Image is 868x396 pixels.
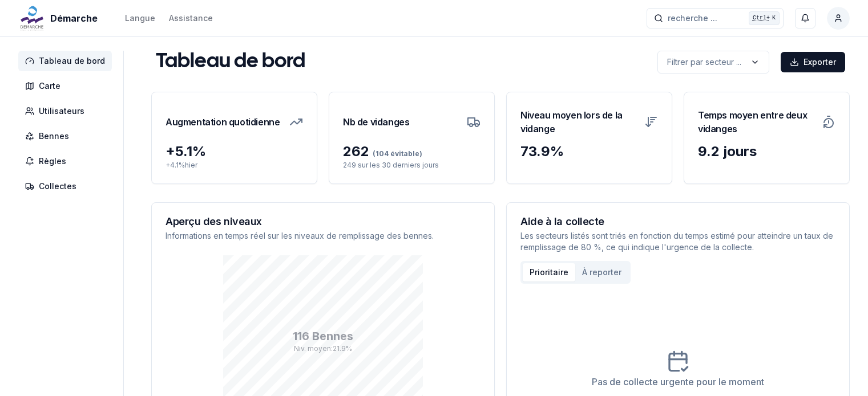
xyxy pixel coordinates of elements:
[668,13,717,24] span: recherche ...
[575,263,628,281] button: À reporter
[156,51,305,74] h1: Tableau de bord
[18,5,46,32] img: Démarche Logo
[39,181,76,192] span: Collectes
[39,130,69,142] span: Bennes
[520,142,658,161] div: 73.9 %
[520,217,835,227] h3: Aide à la collecte
[18,101,116,121] a: Utilisateurs
[50,11,98,25] span: Démarche
[647,8,784,28] button: recherche ...Ctrl+K
[343,161,481,170] p: 249 sur les 30 derniers jours
[343,106,409,138] h3: Nb de vidanges
[667,56,741,68] p: Filtrer par secteur ...
[657,51,769,74] button: label
[18,151,116,172] a: Règles
[18,51,116,71] a: Tableau de bord
[592,375,764,389] div: Pas de collecte urgente pour le moment
[520,230,835,253] p: Les secteurs listés sont triés en fonction du temps estimé pour atteindre un taux de remplissage ...
[165,161,303,170] p: + 4.1 % hier
[698,142,835,161] div: 9.2 jours
[165,142,303,161] div: + 5.1 %
[523,263,575,281] button: Prioritaire
[520,106,637,138] h3: Niveau moyen lors de la vidange
[125,13,155,24] div: Langue
[39,55,105,67] span: Tableau de bord
[165,230,481,242] p: Informations en temps réel sur les niveaux de remplissage des bennes.
[18,126,116,146] a: Bennes
[369,149,422,158] span: (104 évitable)
[18,11,102,25] a: Démarche
[343,142,481,161] div: 262
[781,52,845,72] button: Exporter
[698,106,815,138] h3: Temps moyen entre deux vidanges
[125,11,155,25] button: Langue
[39,80,60,92] span: Carte
[165,106,280,138] h3: Augmentation quotidienne
[169,11,213,25] a: Assistance
[18,76,116,96] a: Carte
[39,156,66,167] span: Règles
[18,176,116,197] a: Collectes
[165,217,481,227] h3: Aperçu des niveaux
[39,105,84,117] span: Utilisateurs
